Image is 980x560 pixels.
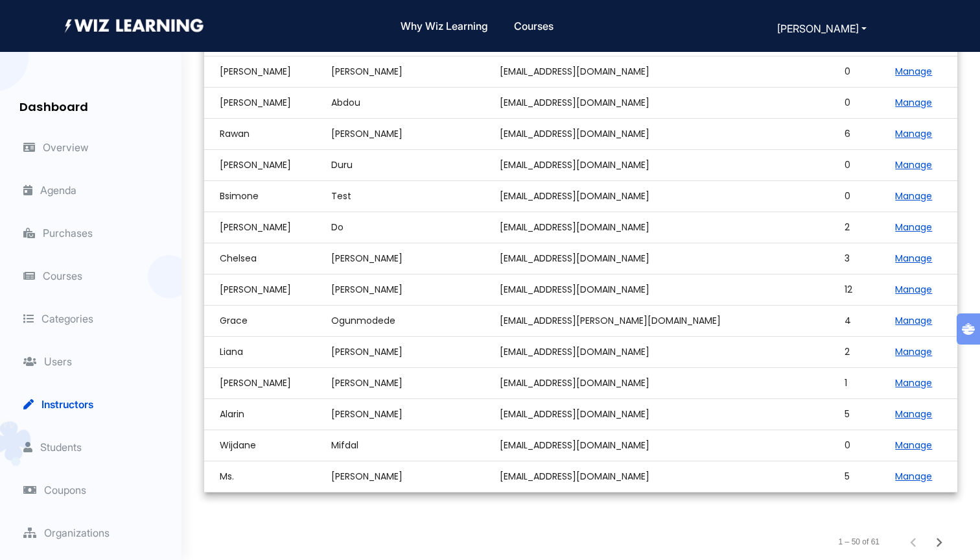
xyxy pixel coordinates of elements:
[895,470,932,483] a: Manage
[926,529,952,555] button: Next page
[845,56,895,88] td: 0
[500,88,845,119] td: [EMAIL_ADDRESS][DOMAIN_NAME]
[900,529,926,555] button: Previous page
[331,430,500,461] td: Mifdal
[895,376,932,389] a: Manage
[23,184,76,197] span: Agenda
[845,243,895,274] td: 3
[500,243,845,274] td: [EMAIL_ADDRESS][DOMAIN_NAME]
[500,212,845,243] td: [EMAIL_ADDRESS][DOMAIN_NAME]
[19,396,97,413] button: Instructors
[895,345,932,358] a: Manage
[331,306,500,337] td: Ogunmodede
[204,181,331,212] td: Bsimone
[500,274,845,306] td: [EMAIL_ADDRESS][DOMAIN_NAME]
[19,353,76,370] button: Users
[509,12,559,40] a: Courses
[23,483,86,496] span: Coupons
[845,337,895,368] td: 2
[23,355,72,368] span: Users
[19,439,86,456] button: Students
[895,408,932,420] a: Manage
[204,56,331,88] td: [PERSON_NAME]
[204,306,331,337] td: Grace
[204,399,331,430] td: Alarin
[500,306,845,337] td: [EMAIL_ADDRESS][PERSON_NAME][DOMAIN_NAME]
[845,150,895,181] td: 0
[23,526,110,539] span: Organizations
[23,312,93,325] span: Categories
[500,461,845,493] td: [EMAIL_ADDRESS][DOMAIN_NAME]
[331,337,500,368] td: [PERSON_NAME]
[895,221,932,234] a: Manage
[895,96,932,109] a: Manage
[895,283,932,296] a: Manage
[845,88,895,119] td: 0
[895,189,932,202] a: Manage
[19,182,80,199] button: Agenda
[331,119,500,150] td: [PERSON_NAME]
[23,269,82,282] span: Courses
[839,536,880,548] div: 1 – 50 of 61
[23,141,89,154] span: Overview
[204,368,331,399] td: [PERSON_NAME]
[331,274,500,306] td: [PERSON_NAME]
[23,226,93,239] span: Purchases
[331,56,500,88] td: [PERSON_NAME]
[204,119,331,150] td: Rawan
[331,368,500,399] td: [PERSON_NAME]
[395,12,493,40] a: Why Wiz Learning
[500,430,845,461] td: [EMAIL_ADDRESS][DOMAIN_NAME]
[845,430,895,461] td: 0
[204,430,331,461] td: Wijdane
[204,88,331,119] td: [PERSON_NAME]
[895,158,932,171] a: Manage
[19,481,90,498] button: Coupons
[500,399,845,430] td: [EMAIL_ADDRESS][DOMAIN_NAME]
[19,225,97,241] button: Purchases
[331,212,500,243] td: Do
[331,461,500,493] td: [PERSON_NAME]
[500,56,845,88] td: [EMAIL_ADDRESS][DOMAIN_NAME]
[895,314,932,327] a: Manage
[845,399,895,430] td: 5
[19,310,97,327] button: Categories
[895,439,932,452] a: Manage
[19,139,93,156] button: Overview
[845,274,895,306] td: 12
[845,212,895,243] td: 2
[500,150,845,181] td: [EMAIL_ADDRESS][DOMAIN_NAME]
[500,181,845,212] td: [EMAIL_ADDRESS][DOMAIN_NAME]
[331,399,500,430] td: [PERSON_NAME]
[845,461,895,493] td: 5
[204,243,331,274] td: Chelsea
[204,461,331,493] td: Ms.
[845,368,895,399] td: 1
[204,212,331,243] td: [PERSON_NAME]
[204,274,331,306] td: [PERSON_NAME]
[204,337,331,368] td: Liana
[331,150,500,181] td: Duru
[845,119,895,150] td: 6
[845,181,895,212] td: 0
[331,243,500,274] td: [PERSON_NAME]
[895,65,932,78] a: Manage
[331,181,500,212] td: Test
[23,398,93,411] span: Instructors
[500,368,845,399] td: [EMAIL_ADDRESS][DOMAIN_NAME]
[500,337,845,368] td: [EMAIL_ADDRESS][DOMAIN_NAME]
[773,19,870,38] button: [PERSON_NAME]
[895,127,932,140] a: Manage
[895,252,932,265] a: Manage
[845,306,895,337] td: 4
[23,441,82,454] span: Students
[19,524,113,541] button: Organizations
[331,88,500,119] td: Abdou
[13,87,181,121] h2: Dashboard
[500,119,845,150] td: [EMAIL_ADDRESS][DOMAIN_NAME]
[204,150,331,181] td: [PERSON_NAME]
[19,267,86,284] button: Courses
